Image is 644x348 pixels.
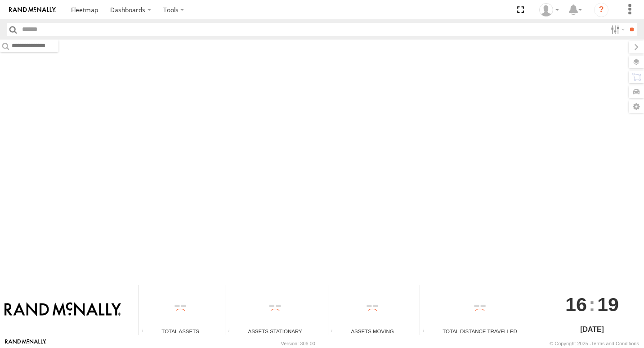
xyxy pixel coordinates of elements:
div: [DATE] [543,324,641,335]
label: Search Filter Options [607,23,626,36]
div: Assets Stationary [225,327,325,335]
div: © Copyright 2025 - [550,341,639,346]
label: Map Settings [629,100,644,113]
div: Valeo Dash [536,3,562,17]
a: Visit our Website [5,339,46,348]
a: Terms and Conditions [591,341,639,346]
div: Total number of assets current stationary. [225,328,239,335]
div: Total distance travelled by all assets within specified date range and applied filters [420,328,434,335]
span: 16 [565,285,587,324]
i: ? [594,3,608,17]
img: Rand McNally [4,302,121,317]
div: Total Distance Travelled [420,327,540,335]
div: Assets Moving [328,327,416,335]
div: : [543,285,641,324]
div: Total number of assets current in transit. [328,328,342,335]
span: 19 [597,285,619,324]
div: Total number of Enabled Assets [139,328,152,335]
div: Total Assets [139,327,222,335]
div: Version: 306.00 [281,341,315,346]
img: rand-logo.svg [9,7,56,13]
